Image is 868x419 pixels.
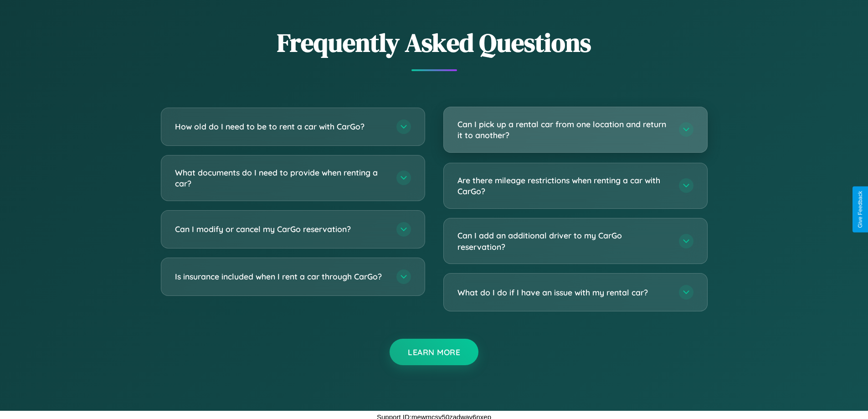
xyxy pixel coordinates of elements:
div: Give Feedback [857,191,863,228]
h3: Is insurance included when I rent a car through CarGo? [175,271,387,282]
h3: Can I modify or cancel my CarGo reservation? [175,223,387,235]
h3: Are there mileage restrictions when renting a car with CarGo? [457,175,670,197]
h3: What do I do if I have an issue with my rental car? [457,287,670,298]
button: Learn More [390,339,478,365]
h3: Can I add an additional driver to my CarGo reservation? [457,230,670,252]
h3: What documents do I need to provide when renting a car? [175,167,387,189]
h3: How old do I need to be to rent a car with CarGo? [175,121,387,132]
h2: Frequently Asked Questions [161,25,708,60]
h3: Can I pick up a rental car from one location and return it to another? [457,119,670,141]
